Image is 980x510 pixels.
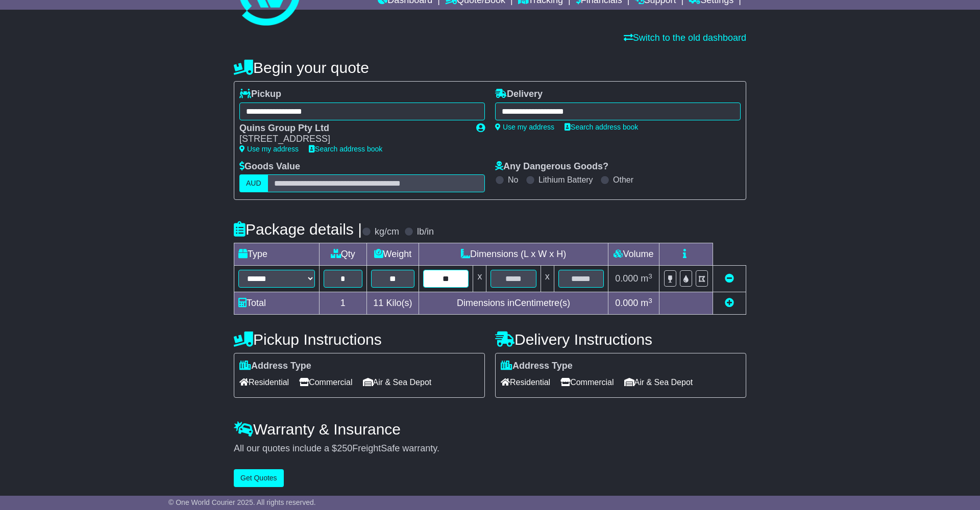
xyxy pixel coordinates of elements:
a: Search address book [565,123,638,131]
label: No [508,175,518,185]
label: Address Type [239,361,311,372]
span: 0.000 [615,273,638,284]
div: All our quotes include a $ FreightSafe warranty. [234,443,746,454]
td: Qty [320,243,367,266]
span: 250 [337,443,352,453]
a: Use my address [495,123,554,131]
label: AUD [239,174,268,192]
label: Delivery [495,89,543,100]
span: Air & Sea Depot [624,374,693,390]
a: Switch to the old dashboard [624,33,746,43]
td: Kilo(s) [366,292,419,315]
span: m [641,273,652,284]
span: Commercial [299,374,352,390]
td: x [541,266,554,292]
h4: Package details | [234,221,362,238]
label: Any Dangerous Goods? [495,161,608,172]
span: Residential [501,374,550,390]
span: m [641,298,652,308]
td: Weight [366,243,419,266]
a: Add new item [725,298,734,308]
label: Lithium Battery [538,175,593,185]
a: Use my address [239,145,299,153]
label: Pickup [239,89,281,100]
span: Commercial [560,374,614,390]
label: Address Type [501,361,573,372]
span: Air & Sea Depot [363,374,432,390]
td: x [473,266,486,292]
td: Dimensions in Centimetre(s) [419,292,608,315]
td: Dimensions (L x W x H) [419,243,608,266]
span: © One World Courier 2025. All rights reserved. [168,498,316,506]
div: Quins Group Pty Ltd [239,123,466,134]
a: Search address book [309,145,382,153]
td: 1 [320,292,367,315]
td: Total [234,292,320,315]
a: Remove this item [725,273,734,284]
span: 0.000 [615,298,638,308]
label: kg/cm [375,226,399,238]
span: Residential [239,374,289,390]
label: lb/in [417,226,434,238]
td: Volume [608,243,659,266]
sup: 3 [648,297,652,304]
div: [STREET_ADDRESS] [239,134,466,145]
label: Other [613,175,633,185]
h4: Warranty & Insurance [234,421,746,438]
label: Goods Value [239,161,300,172]
h4: Delivery Instructions [495,331,746,348]
h4: Pickup Instructions [234,331,485,348]
td: Type [234,243,320,266]
h4: Begin your quote [234,59,746,76]
span: 11 [373,298,383,308]
button: Get Quotes [234,469,284,487]
sup: 3 [648,272,652,280]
